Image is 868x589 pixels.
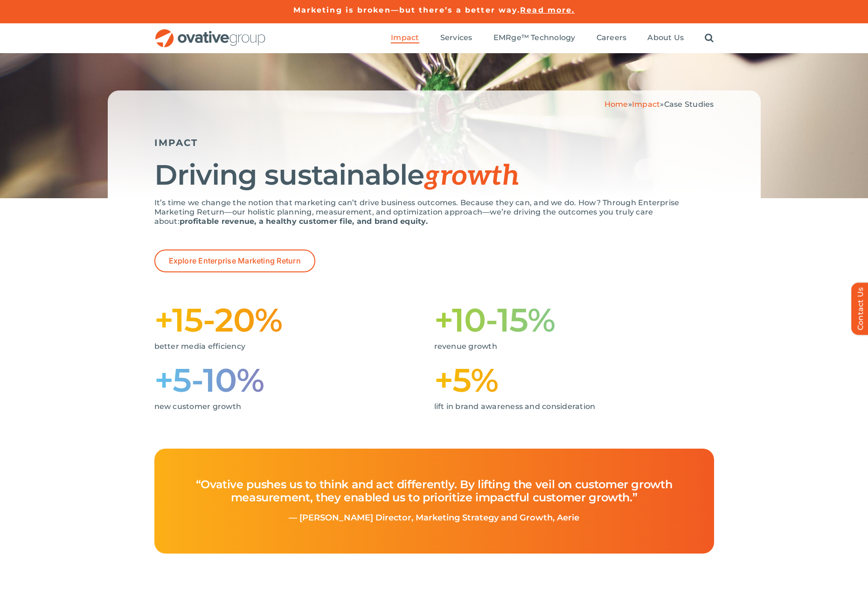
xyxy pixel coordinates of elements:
a: Impact [632,100,660,109]
span: EMRge™ Technology [493,33,576,42]
span: Careers [597,33,627,42]
a: Read more. [520,6,575,14]
span: Case Studies [664,100,714,109]
a: Careers [597,33,627,43]
p: better media efficiency [154,342,420,351]
a: Explore Enterprise Marketing Return [154,249,315,272]
p: lift in brand awareness and consideration [434,402,700,411]
a: Home [604,100,628,109]
a: About Us [647,33,684,43]
a: OG_Full_horizontal_RGB [154,28,266,37]
h1: +5-10% [154,365,434,395]
nav: Menu [391,23,714,53]
h1: Driving sustainable [154,160,714,191]
p: new customer growth [154,402,420,411]
span: Services [440,33,472,42]
h1: +5% [434,365,714,395]
a: Services [440,33,472,43]
p: It’s time we change the notion that marketing can’t drive business outcomes. Because they can, an... [154,198,714,226]
p: revenue growth [434,342,700,351]
a: Marketing is broken—but there’s a better way. [293,6,521,14]
a: Impact [391,33,419,43]
h5: IMPACT [154,137,714,148]
p: — [PERSON_NAME] Director, Marketing Strategy and Growth, Aerie [176,513,692,523]
span: growth [424,159,519,193]
h1: +15-20% [154,305,434,335]
h1: +10-15% [434,305,714,335]
span: Explore Enterprise Marketing Return [169,256,301,265]
a: Search [705,33,714,43]
span: Impact [391,33,419,42]
a: EMRge™ Technology [493,33,576,43]
h4: “Ovative pushes us to think and act differently. By lifting the veil on customer growth measureme... [176,469,692,513]
span: » » [604,100,714,109]
span: About Us [647,33,684,42]
strong: profitable revenue, a healthy customer file, and brand equity. [180,217,428,226]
